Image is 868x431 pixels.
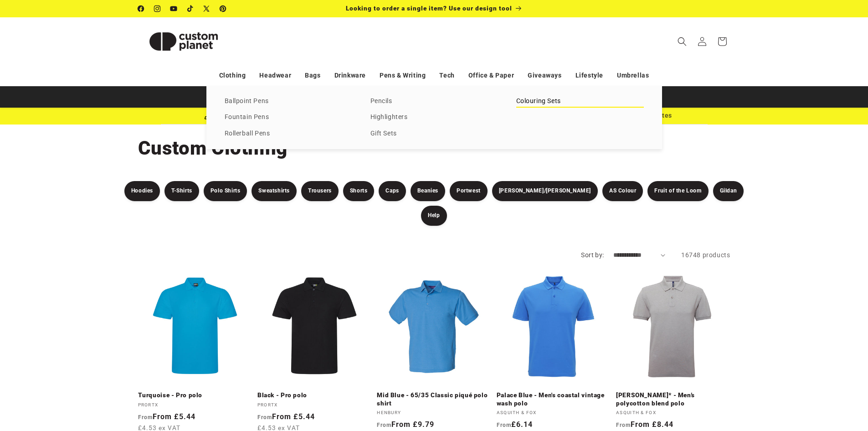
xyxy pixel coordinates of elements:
[575,68,603,83] a: Lifestyle
[716,332,868,431] iframe: Chat Widget
[305,68,320,83] a: Bags
[124,181,160,201] a: Hoodies
[377,391,491,407] a: Mid Blue - 65/35 Classic piqué polo shirt
[617,68,649,83] a: Umbrellas
[301,181,339,201] a: Trousers
[492,181,598,201] a: [PERSON_NAME]/[PERSON_NAME]
[138,391,252,400] a: Turquoise - Pro polo
[225,95,352,108] a: Ballpoint Pens
[497,391,611,407] a: Palace Blue - Men's coastal vintage wash polo
[343,181,375,201] a: Shorts
[257,391,371,400] a: Black - Pro polo
[120,181,749,226] nav: Product filters
[370,128,498,140] a: Gift Sets
[164,181,199,201] a: T-Shirts
[379,181,406,201] a: Caps
[713,181,744,201] a: Gildan
[380,68,426,83] a: Pens & Writing
[516,95,644,108] a: Colouring Sets
[672,31,692,52] summary: Search
[370,95,498,108] a: Pencils
[681,251,730,259] span: 16748 products
[370,111,498,124] a: Highlighters
[581,251,604,259] label: Sort by:
[204,181,247,201] a: Polo Shirts
[468,68,514,83] a: Office & Paper
[411,181,445,201] a: Beanies
[225,128,352,140] a: Rollerball Pens
[252,181,297,201] a: Sweatshirts
[602,181,643,201] a: AS Colour
[138,21,229,62] img: Custom Planet
[450,181,488,201] a: Portwest
[616,391,730,407] a: [PERSON_NAME]* - Men’s polycotton blend polo
[334,68,366,83] a: Drinkware
[439,68,454,83] a: Tech
[421,206,447,226] a: Help
[528,68,561,83] a: Giveaways
[134,17,232,65] a: Custom Planet
[647,181,708,201] a: Fruit of the Loom
[346,5,512,12] span: Looking to order a single item? Use our design tool
[259,68,291,83] a: Headwear
[219,68,246,83] a: Clothing
[225,111,352,124] a: Fountain Pens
